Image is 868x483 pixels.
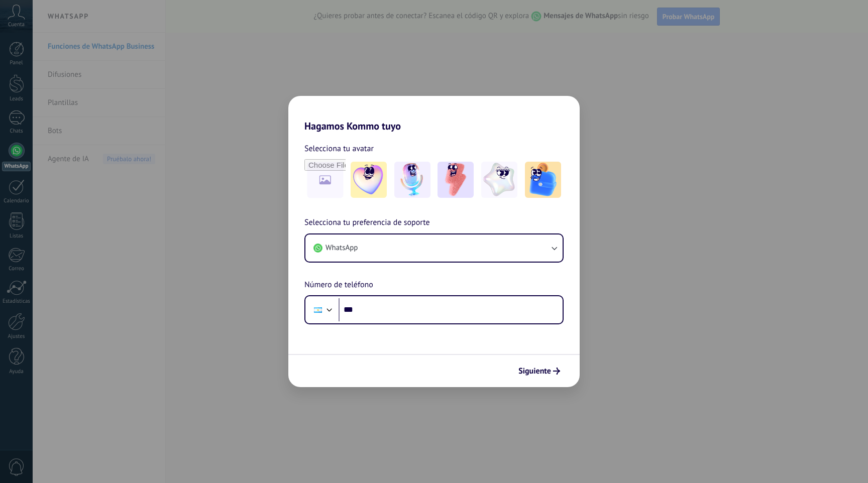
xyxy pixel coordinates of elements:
[308,299,328,320] div: Argentina: + 54
[325,243,358,253] span: WhatsApp
[305,234,563,262] button: WhatsApp
[481,162,517,198] img: -4.jpeg
[525,162,561,198] img: -5.jpeg
[438,162,474,198] img: -3.jpeg
[304,279,373,292] span: Número de teléfono
[351,162,387,198] img: -1.jpeg
[304,216,430,229] span: Selecciona tu preferencia de soporte
[514,363,565,380] button: Siguiente
[304,142,374,155] span: Selecciona tu avatar
[394,162,430,198] img: -2.jpeg
[518,368,551,375] span: Siguiente
[288,96,580,132] h2: Hagamos Kommo tuyo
